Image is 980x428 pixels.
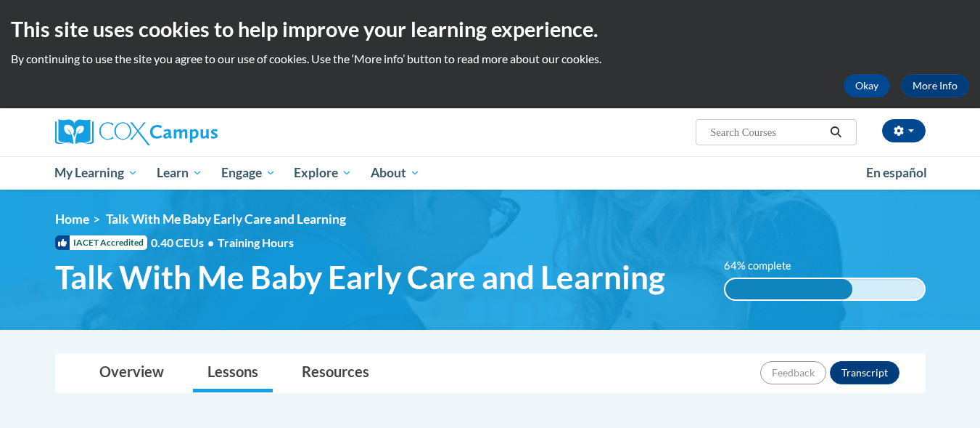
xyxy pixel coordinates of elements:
[709,124,825,141] input: Search Courses
[157,164,202,182] span: Learn
[147,156,212,190] a: Learn
[85,354,178,392] a: Overview
[212,156,285,190] a: Engage
[857,158,936,188] a: En español
[830,361,899,384] button: Transcript
[760,361,826,384] button: Feedback
[361,156,429,190] a: About
[55,235,147,250] span: IACET Accredited
[866,165,927,180] span: En español
[901,74,969,97] a: More Info
[725,279,852,299] div: 64% complete
[844,74,890,97] button: Okay
[371,164,420,182] span: About
[218,235,294,249] span: Training Hours
[54,164,138,182] span: My Learning
[193,354,273,392] a: Lessons
[825,124,847,141] button: Search
[294,164,352,182] span: Explore
[33,156,947,190] div: Main menu
[46,156,148,190] a: My Learning
[11,15,969,44] h2: This site uses cookies to help improve your learning experience.
[55,211,89,227] a: Home
[55,258,665,296] span: Talk With Me Baby Early Care and Learning
[106,211,346,227] span: Talk With Me Baby Early Care and Learning
[11,51,969,67] p: By continuing to use the site you agree to our use of cookies. Use the ‘More info’ button to read...
[151,235,218,251] span: 0.40 CEUs
[55,119,218,145] img: Cox Campus
[882,119,926,142] button: Account Settings
[221,164,276,182] span: Engage
[724,258,807,274] label: 64% complete
[207,235,214,249] span: •
[55,119,331,145] a: Cox Campus
[287,354,384,392] a: Resources
[284,156,361,190] a: Explore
